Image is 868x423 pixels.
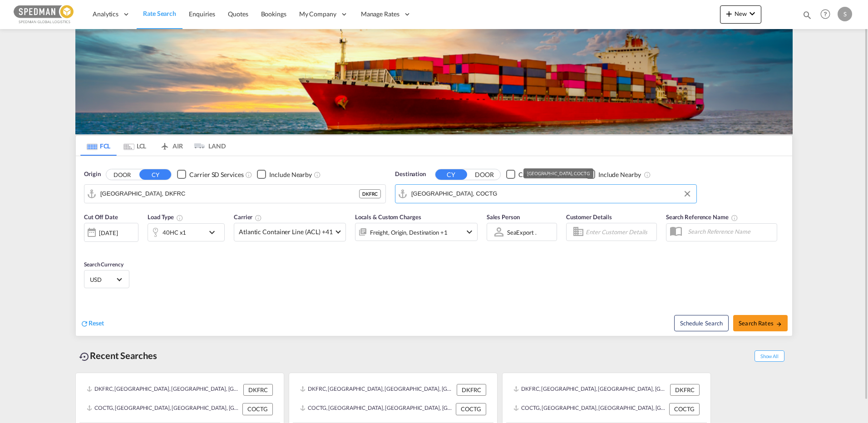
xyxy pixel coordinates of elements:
[586,170,641,179] md-checkbox: Checkbox No Ink
[674,315,729,331] button: Note: By default Schedule search will only considerorigin ports, destination ports and cut off da...
[76,156,792,336] div: Origin DOOR CY Checkbox No InkUnchecked: Search for CY (Container Yard) services for all selected...
[189,170,243,179] div: Carrier SD Services
[359,189,381,198] div: DKFRC
[80,319,104,329] div: icon-refreshReset
[189,10,215,18] span: Enquiries
[143,10,176,17] span: Rate Search
[776,321,782,327] md-icon: icon-arrow-right
[245,171,252,178] md-icon: Unchecked: Search for CY (Container Yard) services for all selected carriers.Checked : Search for...
[395,185,696,203] md-input-container: Cartagena, COCTG
[838,7,852,21] div: S
[269,170,312,179] div: Include Nearby
[355,213,421,221] span: Locals & Custom Charges
[731,214,738,221] md-icon: Your search will be saved by the below given name
[720,5,761,24] button: icon-plus 400-fgNewicon-chevron-down
[80,136,226,156] md-pagination-wrapper: Use the left and right arrow keys to navigate between tabs
[14,4,75,25] img: c12ca350ff1b11efb6b291369744d907.png
[106,169,138,180] button: DOOR
[370,226,448,239] div: Freight Origin Destination Factory Stuffing
[506,226,540,239] md-select: Sales Person: SeaExport .
[148,223,225,241] div: 40HC x1icon-chevron-down
[669,403,700,415] div: COCTG
[117,136,153,156] md-tab-item: LCL
[507,229,537,236] div: SeaExport .
[99,229,118,237] div: [DATE]
[487,213,520,221] span: Sales Person
[189,136,226,156] md-tab-item: LAND
[89,319,104,327] span: Reset
[299,10,336,19] span: My Company
[802,10,812,20] md-icon: icon-magnify
[739,320,782,327] span: Search Rates
[80,136,117,156] md-tab-item: FCL
[177,170,243,179] md-checkbox: Checkbox No Ink
[435,169,467,180] button: CY
[802,10,812,24] div: icon-magnify
[747,8,758,19] md-icon: icon-chevron-down
[84,170,100,179] span: Origin
[300,403,454,415] div: COCTG, Cartagena, Colombia, South America, Americas
[79,351,90,362] md-icon: icon-backup-restore
[464,226,475,237] md-icon: icon-chevron-down
[513,384,668,396] div: DKFRC, Fredericia, Denmark, Northern Europe, Europe
[644,171,651,178] md-icon: Unchecked: Ignores neighbouring ports when fetching rates.Checked : Includes neighbouring ports w...
[361,10,399,19] span: Manage Rates
[84,241,91,253] md-datepicker: Select
[518,170,572,179] div: Carrier SD Services
[733,315,788,331] button: Search Ratesicon-arrow-right
[239,227,333,236] span: Atlantic Container Line (ACL) +41
[84,223,138,242] div: [DATE]
[506,170,572,179] md-checkbox: Checkbox No Ink
[176,214,183,221] md-icon: icon-information-outline
[666,213,738,221] span: Search Reference Name
[355,223,478,241] div: Freight Origin Destination Factory Stuffingicon-chevron-down
[257,170,312,179] md-checkbox: Checkbox No Ink
[395,170,426,179] span: Destination
[75,345,161,366] div: Recent Searches
[148,213,183,221] span: Load Type
[527,168,590,178] div: [GEOGRAPHIC_DATA], COCTG
[598,170,641,179] div: Include Nearby
[163,226,186,239] div: 40HC x1
[242,403,273,415] div: COCTG
[724,8,735,19] md-icon: icon-plus 400-fg
[818,6,833,22] span: Help
[755,350,784,362] span: Show All
[818,6,838,23] div: Help
[159,141,170,148] md-icon: icon-airplane
[93,10,118,19] span: Analytics
[469,169,500,180] button: DOOR
[456,403,486,415] div: COCTG
[80,320,89,328] md-icon: icon-refresh
[234,213,262,221] span: Carrier
[153,136,189,156] md-tab-item: AIR
[670,384,700,396] div: DKFRC
[84,261,123,268] span: Search Currency
[457,384,486,396] div: DKFRC
[90,275,115,284] span: USD
[87,384,241,396] div: DKFRC, Fredericia, Denmark, Northern Europe, Europe
[724,10,758,17] span: New
[228,10,248,18] span: Quotes
[100,187,359,201] input: Search by Port
[75,29,793,134] img: LCL+%26+FCL+BACKGROUND.png
[84,213,118,221] span: Cut Off Date
[411,187,692,201] input: Search by Port
[681,187,694,201] button: Clear Input
[84,185,385,203] md-input-container: Fredericia, DKFRC
[586,225,654,239] input: Enter Customer Details
[207,227,222,238] md-icon: icon-chevron-down
[261,10,286,18] span: Bookings
[139,169,171,180] button: CY
[566,213,612,221] span: Customer Details
[255,214,262,221] md-icon: The selected Trucker/Carrierwill be displayed in the rate results If the rates are from another f...
[314,171,321,178] md-icon: Unchecked: Ignores neighbouring ports when fetching rates.Checked : Includes neighbouring ports w...
[513,403,667,415] div: COCTG, Cartagena, Colombia, South America, Americas
[89,273,124,286] md-select: Select Currency: $ USDUnited States Dollar
[300,384,454,396] div: DKFRC, Fredericia, Denmark, Northern Europe, Europe
[683,225,777,238] input: Search Reference Name
[87,403,240,415] div: COCTG, Cartagena, Colombia, South America, Americas
[243,384,273,396] div: DKFRC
